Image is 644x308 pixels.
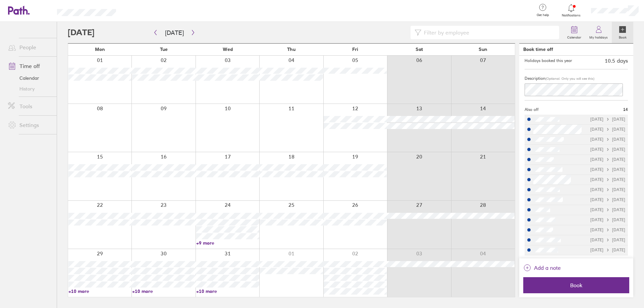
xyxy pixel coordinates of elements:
[590,248,625,252] div: [DATE] [DATE]
[416,47,423,52] span: Sat
[528,282,625,288] span: Book
[3,118,57,132] a: Settings
[563,34,585,40] label: Calendar
[479,47,487,52] span: Sun
[421,26,555,39] input: Filter by employee
[3,41,57,54] a: People
[3,83,57,94] a: History
[196,240,259,246] a: +9 more
[590,167,625,172] div: [DATE] [DATE]
[532,13,554,17] span: Get help
[534,262,561,273] span: Add a note
[623,107,628,112] span: 14
[132,288,195,294] a: +10 more
[523,277,629,293] button: Book
[3,100,57,113] a: Tools
[590,197,625,202] div: [DATE] [DATE]
[590,187,625,192] div: [DATE] [DATE]
[160,47,168,52] span: Tue
[160,27,189,38] button: [DATE]
[590,117,625,122] div: [DATE] [DATE]
[612,22,633,43] a: Book
[590,157,625,162] div: [DATE] [DATE]
[525,58,572,63] div: Holidays booked this year
[615,34,631,40] label: Book
[590,177,625,182] div: [DATE] [DATE]
[590,207,625,212] div: [DATE] [DATE]
[560,13,582,17] span: Notifications
[590,218,625,222] div: [DATE] [DATE]
[590,127,625,132] div: [DATE] [DATE]
[3,73,57,83] a: Calendar
[95,47,105,52] span: Mon
[3,59,57,73] a: Time off
[545,76,594,81] span: (Optional. Only you will see this)
[223,47,233,52] span: Wed
[68,288,131,294] a: +10 more
[523,47,553,52] div: Book time off
[563,22,585,43] a: Calendar
[352,47,358,52] span: Fri
[585,34,612,40] label: My holidays
[287,47,296,52] span: Thu
[523,262,561,273] button: Add a note
[590,137,625,142] div: [DATE] [DATE]
[590,228,625,232] div: [DATE] [DATE]
[585,22,612,43] a: My holidays
[590,238,625,242] div: [DATE] [DATE]
[605,58,628,64] div: 10.5 days
[525,76,545,81] span: Description
[590,147,625,152] div: [DATE] [DATE]
[196,288,259,294] a: +10 more
[525,107,539,112] span: Also off
[560,3,582,17] a: Notifications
